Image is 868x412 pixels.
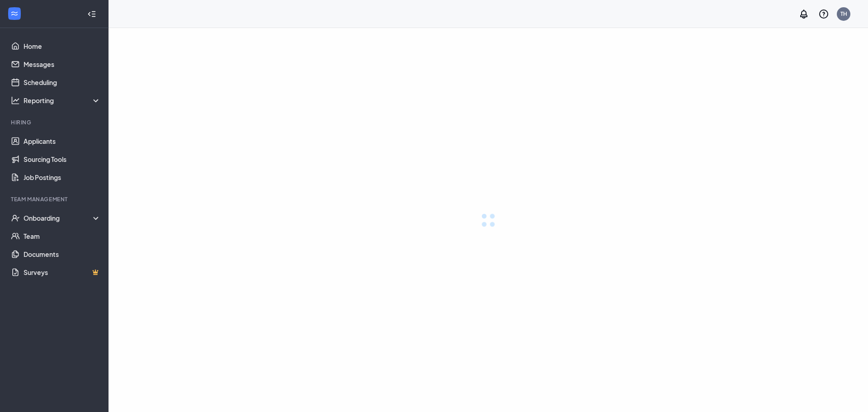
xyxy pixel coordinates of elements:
[818,9,829,19] svg: QuestionInfo
[24,168,101,186] a: Job Postings
[24,55,101,73] a: Messages
[24,132,101,150] a: Applicants
[87,9,96,19] svg: Collapse
[11,96,20,105] svg: Analysis
[11,195,99,203] div: Team Management
[24,96,101,105] div: Reporting
[24,213,101,223] div: Onboarding
[24,73,101,91] a: Scheduling
[11,213,20,223] svg: UserCheck
[24,150,101,168] a: Sourcing Tools
[10,9,19,18] svg: WorkstreamLogo
[24,37,101,55] a: Home
[24,263,101,281] a: SurveysCrown
[798,9,809,19] svg: Notifications
[11,118,99,126] div: Hiring
[840,10,847,18] div: TH
[24,245,101,263] a: Documents
[24,227,101,245] a: Team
